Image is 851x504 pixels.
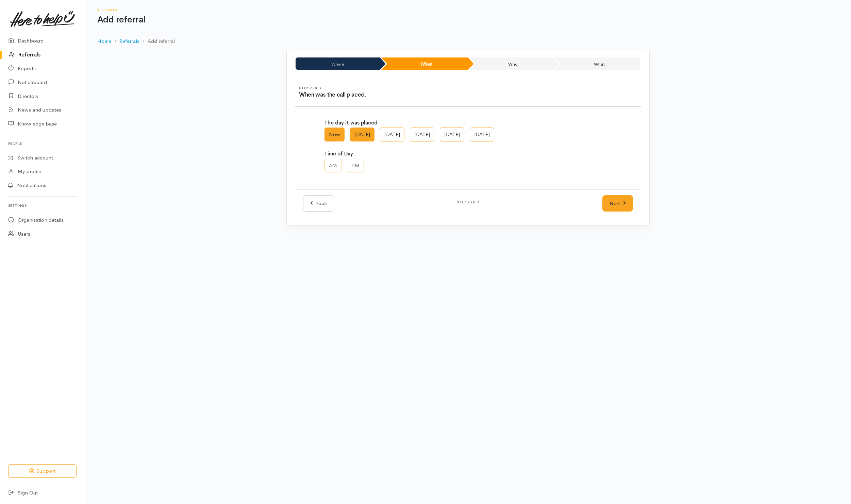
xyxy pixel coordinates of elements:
label: Now [324,128,345,141]
a: Referrals [119,37,139,45]
a: Next [602,195,633,212]
a: Back [303,195,334,212]
label: [DATE] [350,128,374,141]
li: What [555,57,640,70]
h6: Settings [8,201,77,210]
li: Where [296,57,380,70]
label: [DATE] [380,128,404,141]
li: Add referral [139,37,175,45]
h6: Step 2 of 4 [342,200,594,204]
h6: Profile [8,139,77,148]
label: The day it was placed [324,119,378,127]
nav: breadcrumb [97,33,839,49]
label: [DATE] [470,128,494,141]
li: Who [469,57,554,70]
h1: Add referral [97,15,839,25]
h3: When was the call placed. [299,92,468,98]
h6: Step 2 of 4 [299,86,468,90]
label: [DATE] [440,128,464,141]
label: [DATE] [410,128,434,141]
button: Support [8,464,77,478]
label: Time of Day [324,150,353,158]
h6: Referrals [97,8,839,12]
li: When [381,57,468,70]
a: Home [97,37,111,45]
